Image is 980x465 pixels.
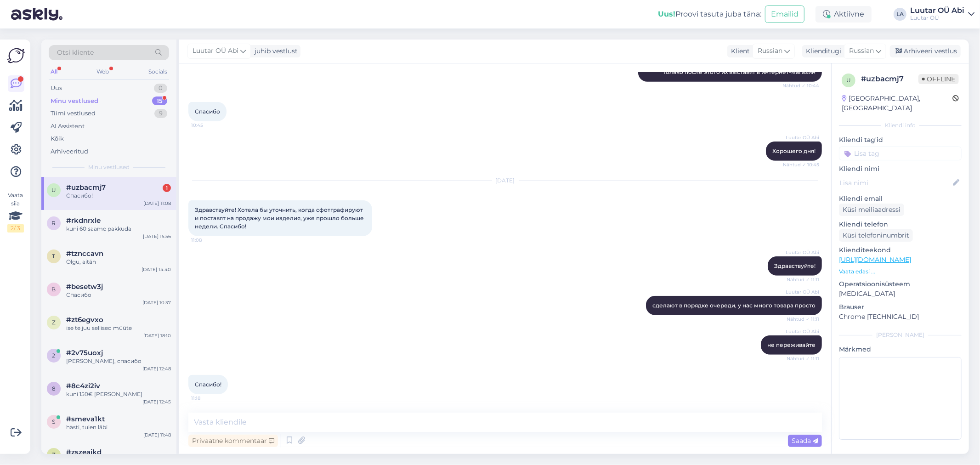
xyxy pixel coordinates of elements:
[66,291,171,299] div: Спасибо
[7,224,24,232] div: 2 / 3
[839,331,962,339] div: [PERSON_NAME]
[51,147,88,156] div: Arhiveeritud
[57,48,94,57] span: Otsi kliente
[142,299,171,306] div: [DATE] 10:37
[839,164,962,174] p: Kliendi nimi
[147,66,169,78] div: Socials
[785,249,819,256] span: Luutar OÜ Abi
[191,237,226,244] span: 11:08
[890,45,961,57] div: Arhiveeri vestlus
[772,147,816,154] span: Хорошего дня!
[839,302,962,312] p: Brauser
[52,451,56,458] span: z
[142,365,171,372] div: [DATE] 12:48
[66,216,101,225] span: #rkdnrxle
[839,178,951,188] input: Lisa nimi
[839,194,962,204] p: Kliendi email
[765,6,804,23] button: Emailid
[51,134,64,143] div: Kõik
[839,121,962,130] div: Kliendi info
[785,316,819,323] span: Nähtud ✓ 11:11
[163,184,171,192] div: 1
[51,122,85,131] div: AI Assistent
[51,96,98,106] div: Minu vestlused
[95,66,111,78] div: Web
[66,225,171,233] div: kuni 60 saame pakkuda
[785,355,819,362] span: Nähtud ✓ 11:11
[861,74,918,85] div: # uzbacmj7
[7,191,24,232] div: Vaata siia
[658,10,675,18] b: Uus!
[52,253,56,260] span: t
[66,448,102,456] span: #zszeaikd
[839,204,904,216] div: Küsi meiliaadressi
[849,46,874,56] span: Russian
[188,435,278,447] div: Privaatne kommentaar
[52,352,56,359] span: 2
[839,312,962,322] p: Chrome [TECHNICAL_ID]
[7,47,25,64] img: Askly Logo
[66,415,105,423] span: #smeva1kt
[839,279,962,289] p: Operatsioonisüsteem
[910,14,964,22] div: Luutar OÜ
[839,229,913,242] div: Küsi telefoninumbrit
[66,357,171,365] div: [PERSON_NAME], спасибо
[195,108,220,115] span: Спасибо
[66,258,171,266] div: Olgu, aitäh
[66,382,100,390] span: #8c4zi2iv
[839,289,962,299] p: [MEDICAL_DATA]
[154,109,167,118] div: 9
[839,135,962,145] p: Kliendi tag'id
[51,187,56,193] span: u
[774,262,816,269] span: Здравствуйте!
[52,385,56,392] span: 8
[66,250,103,258] span: #tznccavn
[52,319,56,326] span: z
[839,345,962,354] p: Märkmed
[143,332,171,339] div: [DATE] 18:10
[195,206,365,230] span: Здравствуйте! Хотела бы уточнить, когда сфотграфируют и поставят на продажу мои изделия, уже прош...
[66,390,171,398] div: kuni 150€ [PERSON_NAME]
[143,233,171,240] div: [DATE] 15:56
[839,220,962,229] p: Kliendi telefon
[658,9,761,20] div: Proovi tasuta juba täna:
[52,220,56,227] span: r
[66,283,103,291] span: #besetw3j
[782,82,819,89] span: Nähtud ✓ 10:44
[51,84,62,93] div: Uus
[193,46,238,56] span: Luutar OÜ Abi
[188,176,822,185] div: [DATE]
[52,418,56,425] span: s
[792,437,818,445] span: Saada
[910,7,964,14] div: Luutar OÜ Abi
[785,328,819,335] span: Luutar OÜ Abi
[839,255,911,264] a: [URL][DOMAIN_NAME]
[66,183,106,192] span: #uzbacmj7
[143,200,171,207] div: [DATE] 11:08
[785,289,819,295] span: Luutar OÜ Abi
[802,46,841,56] div: Klienditugi
[191,395,226,402] span: 11:18
[910,7,974,22] a: Luutar OÜ AbiLuutar OÜ
[727,46,750,56] div: Klient
[191,122,226,129] span: 10:45
[154,84,167,93] div: 0
[143,431,171,438] div: [DATE] 11:48
[49,66,59,78] div: All
[66,324,171,332] div: ise te juu sellised müüte
[652,302,816,309] span: сделают в порядке очереди, у нас много товара просто
[839,147,962,160] input: Lisa tag
[66,316,103,324] span: #zt6egvxo
[785,134,819,141] span: Luutar OÜ Abi
[88,163,130,171] span: Minu vestlused
[142,266,171,273] div: [DATE] 14:40
[758,46,782,56] span: Russian
[66,423,171,431] div: hästi, tulen läbi
[251,46,298,56] div: juhib vestlust
[51,109,96,118] div: Tiimi vestlused
[52,286,56,293] span: b
[195,381,221,388] span: Спасибо!
[152,96,167,106] div: 15
[66,192,171,200] div: Спасибо!
[918,74,959,84] span: Offline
